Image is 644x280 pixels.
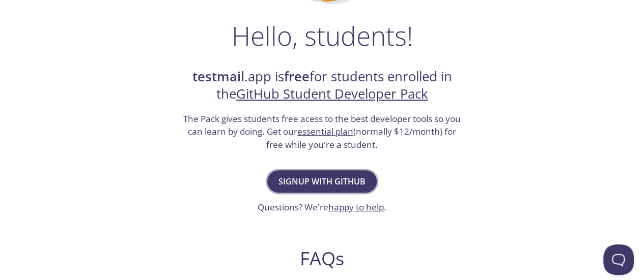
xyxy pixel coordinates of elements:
iframe: Help Scout Beacon - Open [603,244,634,275]
h3: The Pack gives students free acess to the best developer tools so you can learn by doing. Get our... [182,112,462,151]
strong: free [284,68,310,85]
h1: Hello, students! [232,20,413,51]
button: Signup with GitHub [267,170,377,193]
h2: .app is for students enrolled in the [182,68,462,103]
a: essential plan [297,126,353,137]
a: happy to help [328,201,384,213]
h3: Questions? We're . [258,201,386,214]
a: GitHub Student Developer Pack [236,85,428,103]
h2: FAQs [127,247,518,270]
span: Signup with GitHub [278,174,366,189]
strong: testmail [192,68,244,85]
